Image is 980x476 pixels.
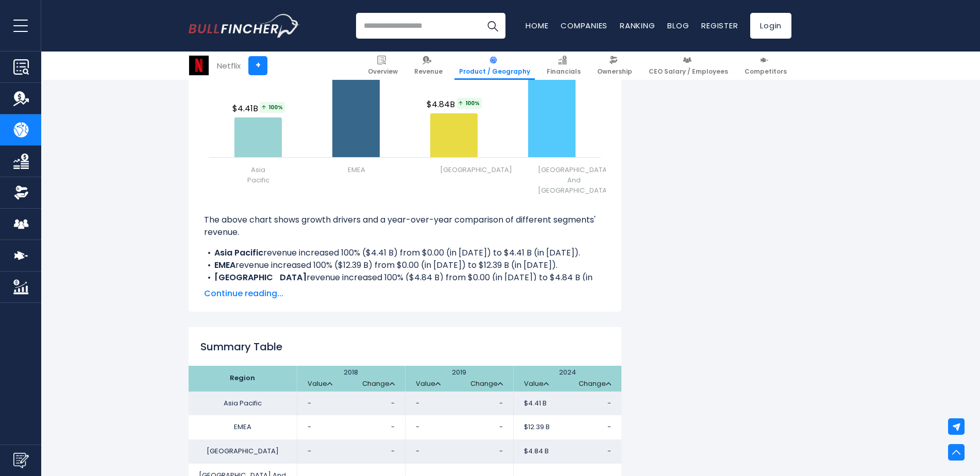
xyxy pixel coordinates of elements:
span: Financials [547,67,581,76]
a: Revenue [410,52,447,80]
span: CEO Salary / Employees [649,67,728,76]
span: - [416,423,419,432]
span: 100% [457,98,482,109]
img: NFLX logo [189,56,209,75]
td: [GEOGRAPHIC_DATA] [189,439,297,464]
span: - [499,423,503,432]
span: - [308,423,311,432]
a: Home [526,20,548,31]
a: Value [524,380,549,388]
a: Change [470,380,503,388]
span: - [416,447,419,456]
th: 2019 [405,366,513,392]
span: - [607,423,611,432]
a: Go to homepage [189,14,299,38]
td: EMEA [189,415,297,439]
img: Bullfincher logo [189,14,300,38]
th: 2018 [297,366,405,392]
span: Product / Geography [459,67,530,76]
span: - [499,399,503,408]
div: Netflix [217,60,241,72]
a: CEO Salary / Employees [644,52,733,80]
th: 2024 [513,366,621,392]
span: $4.84 B [524,447,549,456]
h2: Summary Table [189,339,621,354]
b: EMEA [214,259,235,271]
span: - [308,447,311,456]
span: [GEOGRAPHIC_DATA] [440,165,512,175]
a: Financials [542,52,585,80]
a: Change [362,380,395,388]
span: - [391,399,395,408]
button: Search [480,13,505,39]
span: Revenue [414,67,443,76]
th: Region [189,366,297,392]
span: - [308,399,311,408]
span: EMEA [348,165,365,175]
a: Overview [363,52,402,80]
span: - [499,447,503,456]
li: revenue increased 100% ($4.84 B) from $0.00 (in [DATE]) to $4.84 B (in [DATE]). [204,271,606,296]
span: Continue reading... [204,287,606,300]
a: Value [416,380,441,388]
a: Change [579,380,611,388]
span: - [391,447,395,456]
img: Ownership [13,185,29,200]
td: Asia Pacific [189,392,297,416]
a: Product / Geography [454,52,535,80]
li: revenue increased 100% ($12.39 B) from $0.00 (in [DATE]) to $12.39 B (in [DATE]). [204,259,606,271]
a: Login [750,13,791,39]
b: Asia Pacific [214,247,263,259]
span: $4.41B [232,102,286,115]
span: Ownership [597,67,632,76]
span: Overview [368,67,398,76]
p: The above chart shows growth drivers and a year-over-year comparison of different segments' revenue. [204,214,606,239]
span: - [607,399,611,408]
a: + [248,56,267,75]
span: - [607,447,611,456]
span: - [391,423,395,432]
span: 100% [260,102,285,113]
span: - [416,399,419,408]
li: revenue increased 100% ($4.41 B) from $0.00 (in [DATE]) to $4.41 B (in [DATE]). [204,247,606,259]
span: $4.84B [427,98,483,111]
span: Competitors [745,67,787,76]
a: Value [308,380,332,388]
span: $4.41 B [524,399,547,408]
b: [GEOGRAPHIC_DATA] [214,271,307,283]
span: $12.39 B [524,423,550,432]
span: Asia Pacific [247,165,269,185]
a: Blog [667,20,689,31]
a: Register [701,20,738,31]
span: [GEOGRAPHIC_DATA] And [GEOGRAPHIC_DATA] [538,165,610,196]
a: Competitors [740,52,791,80]
a: Ownership [593,52,637,80]
a: Companies [561,20,607,31]
a: Ranking [620,20,655,31]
